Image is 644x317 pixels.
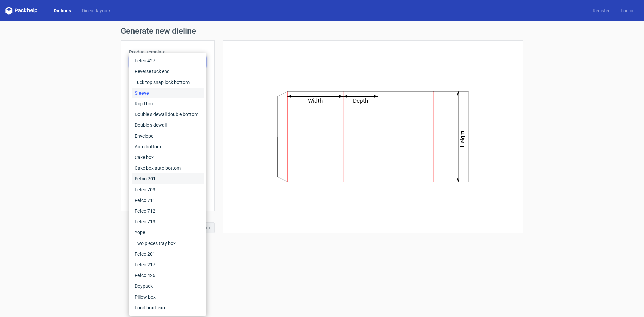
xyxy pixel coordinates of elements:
[132,173,204,184] div: Fefco 701
[132,152,204,163] div: Cake box
[132,238,204,249] div: Two pieces tray box
[132,88,204,98] div: Sleeve
[353,97,368,104] text: Depth
[48,7,76,14] a: Dielines
[132,66,204,77] div: Reverse tuck end
[132,292,204,302] div: Pillow box
[459,130,466,147] text: Height
[76,7,117,14] a: Diecut layouts
[129,49,206,55] label: Product template
[308,97,323,104] text: Width
[587,7,615,14] a: Register
[132,195,204,206] div: Fefco 711
[132,281,204,292] div: Doypack
[132,184,204,195] div: Fefco 703
[615,7,639,14] a: Log in
[132,141,204,152] div: Auto bottom
[132,55,204,66] div: Fefco 427
[132,109,204,120] div: Double sidewall double bottom
[132,227,204,238] div: Yope
[132,206,204,216] div: Fefco 712
[132,163,204,173] div: Cake box auto bottom
[132,98,204,109] div: Rigid box
[132,249,204,259] div: Fefco 201
[132,270,204,281] div: Fefco 426
[132,259,204,270] div: Fefco 217
[132,130,204,141] div: Envelope
[132,77,204,88] div: Tuck top snap lock bottom
[121,27,523,35] h1: Generate new dieline
[132,216,204,227] div: Fefco 713
[132,302,204,313] div: Food box flexo
[132,120,204,130] div: Double sidewall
